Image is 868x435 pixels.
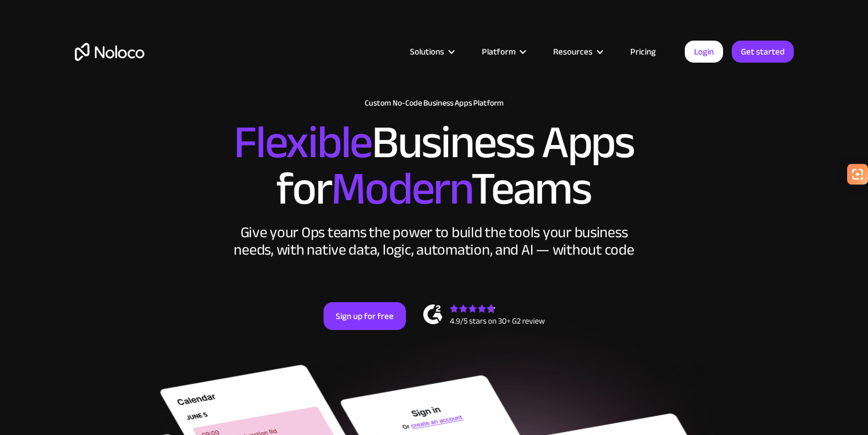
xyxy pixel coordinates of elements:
div: Solutions [410,44,444,59]
a: home [75,43,144,61]
a: Get started [732,41,794,63]
div: Resources [539,44,616,59]
div: Give your Ops teams the power to build the tools your business needs, with native data, logic, au... [231,224,637,259]
div: Solutions [395,44,467,59]
a: Login [685,41,723,63]
div: Resources [553,44,593,59]
a: Sign up for free [324,302,406,330]
span: Flexible [234,99,372,186]
div: Platform [482,44,515,59]
span: Modern [331,146,471,232]
div: Platform [467,44,539,59]
h2: Business Apps for Teams [75,119,794,212]
a: Pricing [616,44,670,59]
